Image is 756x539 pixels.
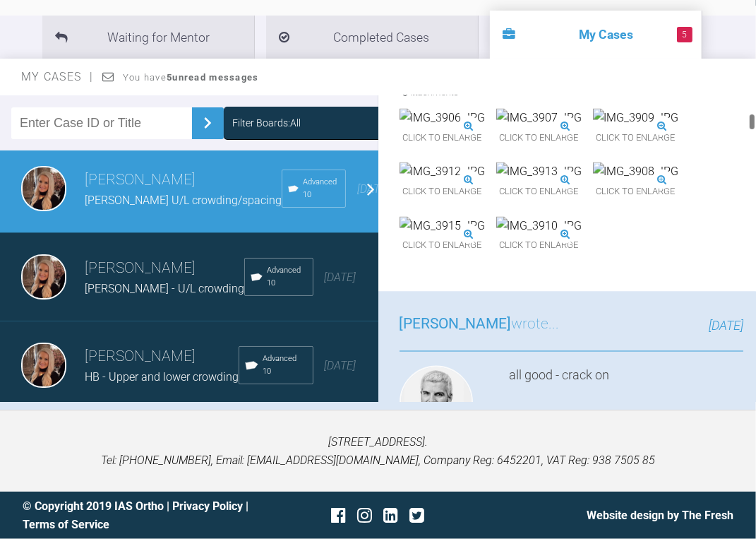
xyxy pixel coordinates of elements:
[496,217,582,235] img: IMG_3910.JPG
[42,16,254,59] li: Waiting for Mentor
[21,70,94,83] span: My Cases
[400,235,486,256] span: Click to enlarge
[496,109,582,127] img: IMG_3907.JPG
[263,353,307,378] span: Advanced 10
[23,497,260,533] div: © Copyright 2019 IAS Ortho | |
[709,319,743,333] span: [DATE]
[510,366,744,445] div: all good - crack on
[496,181,582,203] span: Click to enlarge
[172,499,243,513] a: Privacy Policy
[400,127,486,149] span: Click to enlarge
[400,162,486,181] img: IMG_3912.JPG
[21,166,66,211] img: Emma Wall
[325,271,356,284] span: [DATE]
[21,254,66,300] img: Emma Wall
[21,343,66,388] img: Emma Wall
[23,433,733,469] p: [STREET_ADDRESS]. Tel: [PHONE_NUMBER], Email: [EMAIL_ADDRESS][DOMAIN_NAME], Company Reg: 6452201,...
[677,27,692,42] span: 5
[123,72,259,83] span: You have
[400,313,560,337] h3: wrote...
[167,72,258,83] strong: 5 unread messages
[496,127,582,149] span: Click to enlarge
[490,11,702,59] li: My Cases
[303,176,340,201] span: Advanced 10
[232,115,301,131] div: Filter Boards: All
[400,217,486,235] img: IMG_3915.JPG
[196,112,219,134] img: chevronRight.28bd32b0.svg
[85,370,239,384] span: HB - Upper and lower crowding
[267,264,307,290] span: Advanced 10
[400,109,486,127] img: IMG_3906.JPG
[11,107,192,139] input: Enter Case ID or Title
[496,162,582,181] img: IMG_3913.JPG
[587,509,733,522] a: Website design by The Fresh
[593,127,679,149] span: Click to enlarge
[593,181,679,203] span: Click to enlarge
[357,182,389,196] span: [DATE]
[85,256,244,280] h3: [PERSON_NAME]
[325,359,356,372] span: [DATE]
[400,181,486,203] span: Click to enlarge
[85,168,282,192] h3: [PERSON_NAME]
[496,235,582,256] span: Click to enlarge
[23,518,109,531] a: Terms of Service
[85,282,244,295] span: [PERSON_NAME] - U/L crowding
[593,162,679,181] img: IMG_3908.JPG
[85,345,239,369] h3: [PERSON_NAME]
[266,16,478,59] li: Completed Cases
[400,366,473,439] img: Ross Hobson
[400,316,512,333] span: [PERSON_NAME]
[593,109,679,127] img: IMG_3909.JPG
[85,194,282,207] span: [PERSON_NAME] U/L crowding/spacing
